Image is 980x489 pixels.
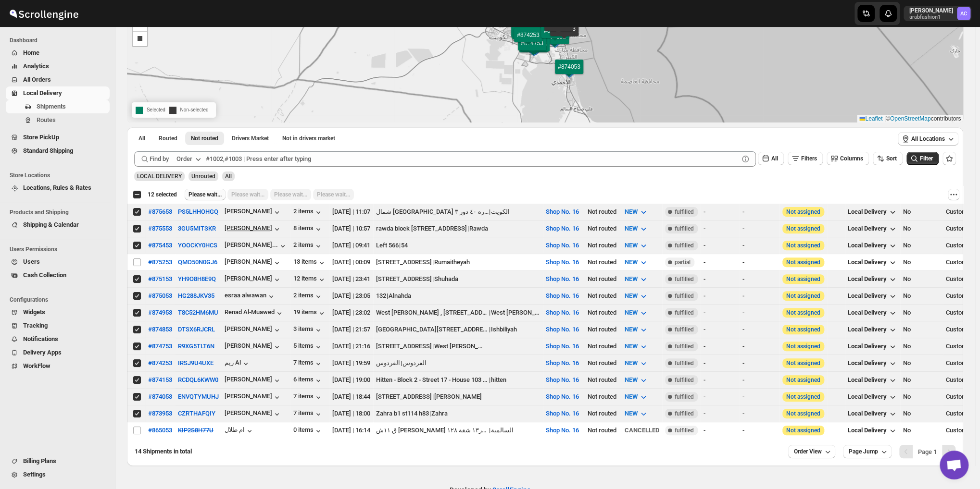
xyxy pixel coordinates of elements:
[786,377,820,383] button: Not assigned
[842,255,903,270] button: Local Delivery
[848,376,887,383] span: Local Delivery
[625,258,638,266] span: NEW
[225,208,282,217] button: [PERSON_NAME]
[148,342,172,350] div: #874753
[23,362,50,369] span: WorkFlow
[842,372,903,388] button: Local Delivery
[293,224,323,234] button: 8 items
[376,207,540,217] div: |
[548,31,563,42] img: Marker
[6,468,110,481] button: Settings
[293,325,323,335] div: 3 items
[293,241,323,251] button: 2 items
[376,241,399,250] div: Left 566
[848,275,887,282] span: Local Delivery
[562,67,577,78] img: Marker
[527,46,541,56] img: Marker
[293,376,323,385] div: 6 items
[801,155,817,162] span: Filters
[225,342,282,352] button: [PERSON_NAME]
[159,134,177,142] span: Routed
[293,275,327,284] button: 12 items
[546,275,579,282] button: Shop No. 16
[6,73,110,86] button: All Orders
[619,355,654,371] button: NEW
[588,207,619,217] div: Not routed
[6,60,110,73] button: Analytics
[225,258,282,268] button: [PERSON_NAME]
[225,224,282,234] button: [PERSON_NAME]
[178,326,215,333] button: DTSX6RJCRL
[6,255,110,269] button: Users
[675,208,694,216] span: fulfilled
[171,151,209,167] button: Order
[293,258,327,268] button: 13 items
[225,275,282,284] div: [PERSON_NAME]
[178,410,215,417] button: CZRTHAFQIY
[225,376,282,385] div: [PERSON_NAME]
[6,269,110,282] button: Cash Collection
[148,359,172,367] button: #874253
[23,49,39,56] span: Home
[940,451,968,479] div: Open chat
[873,152,903,165] button: Sort
[788,152,823,165] button: Filters
[225,308,284,318] div: Renad Al-Muawed
[293,426,323,436] button: 0 items
[37,103,66,110] span: Shipments
[23,221,79,228] span: Shipping & Calendar
[625,326,638,333] span: NEW
[332,241,370,250] div: [DATE] | 09:41
[546,342,579,350] button: Shop No. 16
[842,322,903,337] button: Local Delivery
[525,44,540,54] img: Marker
[842,271,903,287] button: Local Delivery
[10,37,111,44] span: Dashboard
[625,359,638,367] span: NEW
[794,448,822,455] span: Order View
[619,322,654,337] button: NEW
[225,325,282,335] div: [PERSON_NAME]
[225,359,251,368] div: ريم Al
[542,24,557,35] img: Marker
[191,134,218,142] span: Not routed
[148,376,172,383] div: #874153
[225,426,254,436] button: ام طلال
[903,207,940,217] div: No
[148,242,172,249] div: #875453
[546,326,579,333] button: Shop No. 16
[148,191,177,198] span: 12 selected
[178,393,219,400] button: ENVQTYMUHJ
[178,309,218,316] button: T8C52HM6MU
[957,7,970,20] span: Abizer Chikhly
[771,155,778,162] span: All
[206,151,739,167] input: #1002,#1003 | Press enter after typing
[293,308,327,318] div: 19 items
[176,154,192,164] div: Order
[786,427,820,434] button: Not assigned
[842,423,903,438] button: Local Delivery
[625,410,638,417] span: NEW
[786,259,820,266] button: Not assigned
[225,392,282,402] button: [PERSON_NAME]
[6,319,110,332] button: Tracking
[842,355,903,371] button: Local Delivery
[293,409,323,419] div: 7 items
[133,132,151,145] button: All
[786,360,820,367] button: Not assigned
[469,224,488,233] div: Rawda
[848,225,887,232] span: Local Delivery
[178,376,218,383] button: RCDQL6KWW0
[546,258,579,266] button: Shop No. 16
[786,242,820,249] button: Not assigned
[6,332,110,346] button: Notifications
[786,343,820,350] button: Not assigned
[6,346,110,359] button: Delivery Apps
[742,207,777,217] div: -
[758,152,784,165] button: All
[786,225,820,232] button: Not assigned
[619,255,654,270] button: NEW
[332,207,370,217] div: [DATE] | 11:07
